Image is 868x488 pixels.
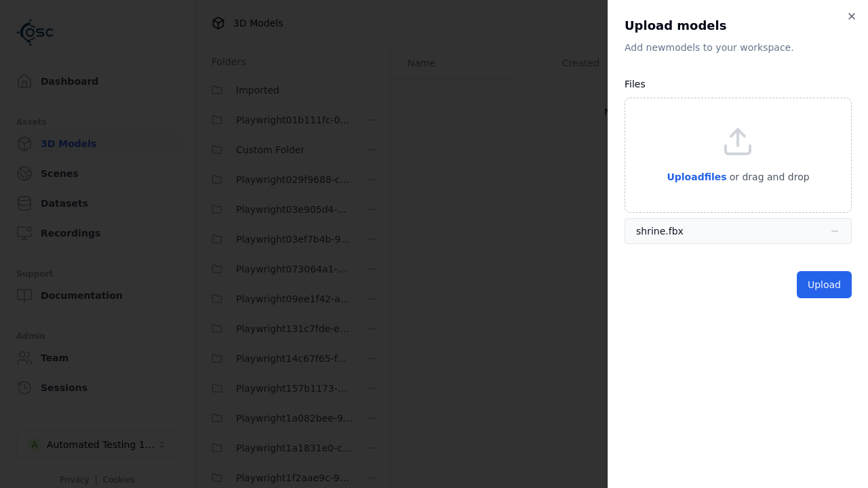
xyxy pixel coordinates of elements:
[625,16,852,35] h2: Upload models
[636,224,684,238] div: shrine.fbx
[727,169,810,185] p: or drag and drop
[797,271,852,298] button: Upload
[625,79,646,89] label: Files
[667,171,726,182] span: Upload files
[625,41,852,54] p: Add new model s to your workspace.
